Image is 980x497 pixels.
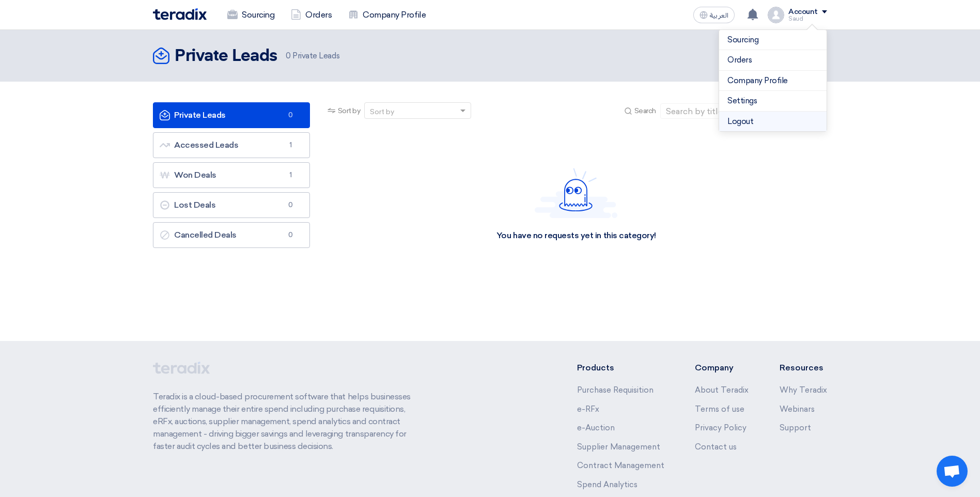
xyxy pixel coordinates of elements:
button: العربية [693,7,735,23]
span: 0 [286,51,291,60]
a: Contract Management [577,461,664,470]
a: e-RFx [577,405,599,414]
span: العربية [710,12,728,19]
span: 0 [285,110,297,120]
a: About Teradix [695,385,749,395]
span: 1 [285,140,297,150]
a: Spend Analytics [577,480,637,489]
a: Sourcing [727,34,818,46]
a: Contact us [695,442,737,452]
span: 1 [285,170,297,180]
span: Private Leads [286,50,339,62]
a: Support [780,423,811,432]
div: Open chat [937,456,968,487]
a: Why Teradix [780,385,827,395]
input: Search by title or reference number [660,103,805,119]
span: Sort by [338,105,361,116]
a: Settings [727,95,818,107]
a: Privacy Policy [695,423,746,432]
p: Teradix is a cloud-based procurement software that helps businesses efficiently manage their enti... [153,391,423,453]
span: Search [634,105,656,116]
li: Company [695,362,749,374]
a: Orders [727,54,818,66]
a: Terms of use [695,405,744,414]
span: 0 [285,230,297,240]
span: 0 [285,200,297,210]
a: e-Auction [577,423,615,432]
a: Cancelled Deals0 [153,222,310,248]
li: Resources [780,362,827,374]
div: Account [788,8,818,17]
img: profile_test.png [768,7,784,23]
div: Sort by [370,106,394,117]
a: Purchase Requisition [577,385,654,395]
a: Won Deals1 [153,162,310,188]
img: Hello [535,168,617,218]
a: Private Leads0 [153,102,310,128]
a: Lost Deals0 [153,192,310,218]
img: Teradix logo [153,8,207,20]
a: Webinars [780,405,815,414]
li: Products [577,362,664,374]
li: Logout [719,112,827,132]
a: Sourcing [219,4,283,26]
a: Supplier Management [577,442,660,452]
a: Company Profile [727,75,818,87]
a: Orders [283,4,340,26]
h2: Private Leads [175,46,277,67]
div: You have no requests yet in this category! [496,230,656,241]
div: Saud [788,16,827,22]
a: Accessed Leads1 [153,132,310,158]
a: Company Profile [340,4,434,26]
